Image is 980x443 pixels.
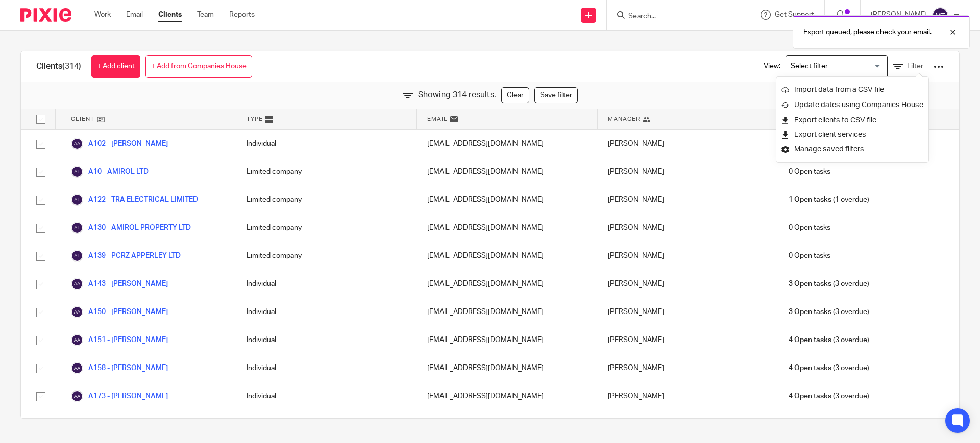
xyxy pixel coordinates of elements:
[789,335,831,345] span: 4 Open tasks
[236,186,417,214] div: Limited company
[91,55,140,78] a: + Add client
[932,7,948,23] img: svg%3E
[598,410,778,438] div: [PERSON_NAME]
[789,363,869,373] span: (3 overdue)
[71,390,83,402] img: svg%3E
[71,278,83,290] img: svg%3E
[789,307,869,317] span: (3 overdue)
[417,410,598,438] div: [EMAIL_ADDRESS][DOMAIN_NAME]
[71,334,83,346] img: svg%3E
[236,158,417,186] div: Limited company
[71,250,83,262] img: svg%3E
[236,214,417,242] div: Limited company
[781,142,923,157] a: Manage saved filters
[417,214,598,242] div: [EMAIL_ADDRESS][DOMAIN_NAME]
[598,270,778,298] div: [PERSON_NAME]
[598,326,778,354] div: [PERSON_NAME]
[236,354,417,382] div: Individual
[229,10,255,20] a: Reports
[781,97,923,113] a: Update dates using Companies House
[789,223,830,233] span: 0 Open tasks
[417,186,598,214] div: [EMAIL_ADDRESS][DOMAIN_NAME]
[781,128,866,142] button: Export client services
[158,10,182,20] a: Clients
[803,27,932,37] p: Export queued, please check your email.
[36,61,81,72] h1: Clients
[786,55,888,78] div: Search for option
[781,82,923,97] a: Import data from a CSV file
[31,110,51,129] input: Select all
[71,390,168,402] a: A173 - [PERSON_NAME]
[71,166,83,178] img: svg%3E
[789,195,869,205] span: (1 overdue)
[789,251,830,261] span: 0 Open tasks
[787,58,881,75] input: Search for option
[236,242,417,270] div: Limited company
[781,113,923,128] a: Export clients to CSV file
[417,354,598,382] div: [EMAIL_ADDRESS][DOMAIN_NAME]
[71,362,83,374] img: svg%3E
[534,87,578,103] a: Save filter
[71,306,168,318] a: A150 - [PERSON_NAME]
[417,298,598,326] div: [EMAIL_ADDRESS][DOMAIN_NAME]
[71,334,168,346] a: A151 - [PERSON_NAME]
[62,62,81,70] span: (314)
[417,382,598,410] div: [EMAIL_ADDRESS][DOMAIN_NAME]
[789,335,869,345] span: (3 overdue)
[598,158,778,186] div: [PERSON_NAME]
[598,298,778,326] div: [PERSON_NAME]
[236,410,417,438] div: Individual
[71,222,191,234] a: A130 - AMIROL PROPERTY LTD
[236,298,417,326] div: Individual
[598,130,778,158] div: [PERSON_NAME]
[598,214,778,242] div: [PERSON_NAME]
[789,307,831,317] span: 3 Open tasks
[417,158,598,186] div: [EMAIL_ADDRESS][DOMAIN_NAME]
[789,279,869,289] span: (3 overdue)
[71,306,83,318] img: svg%3E
[789,363,831,373] span: 4 Open tasks
[598,186,778,214] div: [PERSON_NAME]
[789,391,831,401] span: 4 Open tasks
[427,115,448,123] span: Email
[126,10,143,20] a: Email
[598,354,778,382] div: [PERSON_NAME]
[501,87,529,103] a: Clear
[71,194,198,206] a: A122 - TRA ELECTRICAL LIMITED
[71,222,83,234] img: svg%3E
[247,115,263,123] span: Type
[748,51,944,82] div: View:
[71,166,149,178] a: A10 - AMIROL LTD
[789,279,831,289] span: 3 Open tasks
[418,89,496,101] span: Showing 314 results.
[598,242,778,270] div: [PERSON_NAME]
[71,194,83,206] img: svg%3E
[236,382,417,410] div: Individual
[145,55,252,78] a: + Add from Companies House
[71,250,181,262] a: A139 - PCRZ APPERLEY LTD
[789,167,830,177] span: 0 Open tasks
[608,115,640,123] span: Manager
[71,362,168,374] a: A158 - [PERSON_NAME]
[71,115,94,123] span: Client
[907,63,923,70] span: Filter
[789,391,869,401] span: (3 overdue)
[20,8,71,22] img: Pixie
[71,278,168,290] a: A143 - [PERSON_NAME]
[197,10,214,20] a: Team
[417,242,598,270] div: [EMAIL_ADDRESS][DOMAIN_NAME]
[71,138,83,150] img: svg%3E
[417,270,598,298] div: [EMAIL_ADDRESS][DOMAIN_NAME]
[71,138,168,150] a: A102 - [PERSON_NAME]
[417,326,598,354] div: [EMAIL_ADDRESS][DOMAIN_NAME]
[598,382,778,410] div: [PERSON_NAME]
[94,10,111,20] a: Work
[236,326,417,354] div: Individual
[236,130,417,158] div: Individual
[789,195,831,205] span: 1 Open tasks
[417,130,598,158] div: [EMAIL_ADDRESS][DOMAIN_NAME]
[236,270,417,298] div: Individual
